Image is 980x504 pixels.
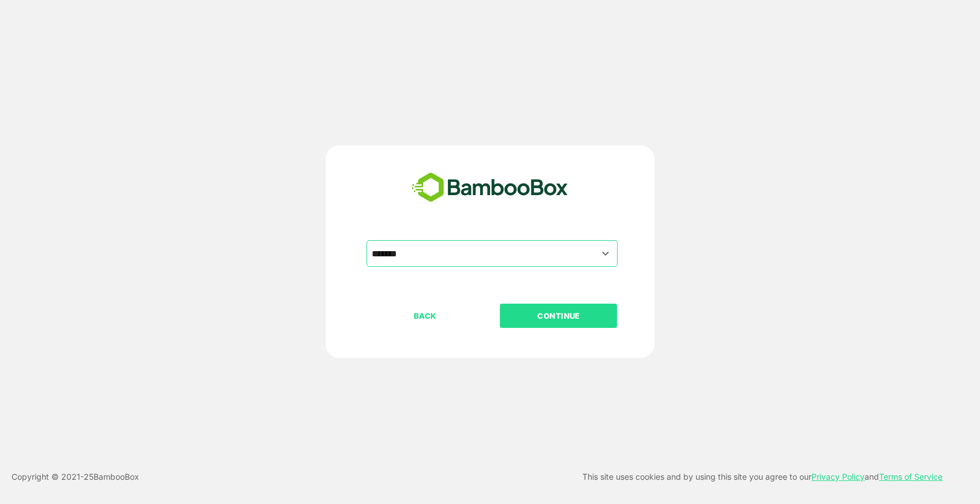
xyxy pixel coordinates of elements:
a: Privacy Policy [811,472,865,481]
p: Copyright © 2021- 25 BambooBox [12,470,139,484]
button: BACK [366,304,484,328]
p: CONTINUE [501,309,616,322]
a: Terms of Service [879,472,942,481]
p: This site uses cookies and by using this site you agree to our and [582,470,942,484]
button: Open [598,245,614,261]
p: BACK [368,309,483,322]
button: CONTINUE [500,304,617,328]
img: bamboobox [405,169,574,207]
